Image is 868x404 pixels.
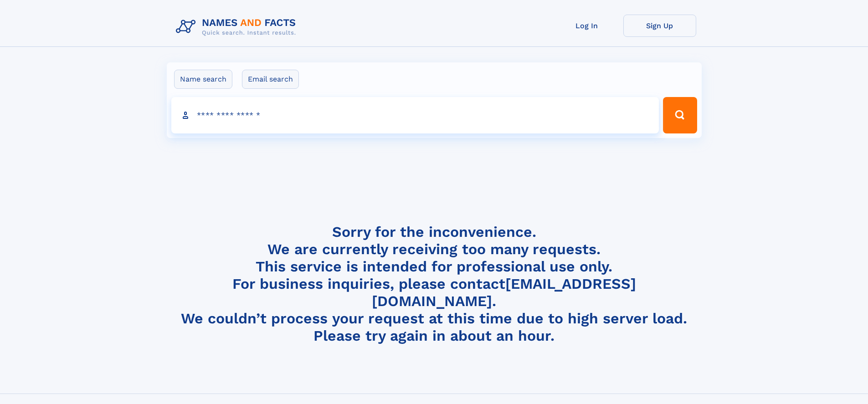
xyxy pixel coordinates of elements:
[372,275,636,310] a: [EMAIL_ADDRESS][DOMAIN_NAME]
[242,70,299,89] label: Email search
[623,15,696,37] a: Sign Up
[550,15,623,37] a: Log In
[174,70,232,89] label: Name search
[171,97,659,133] input: search input
[172,223,696,345] h4: Sorry for the inconvenience. We are currently receiving too many requests. This service is intend...
[172,15,303,39] img: Logo Names and Facts
[663,97,697,133] button: Search Button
